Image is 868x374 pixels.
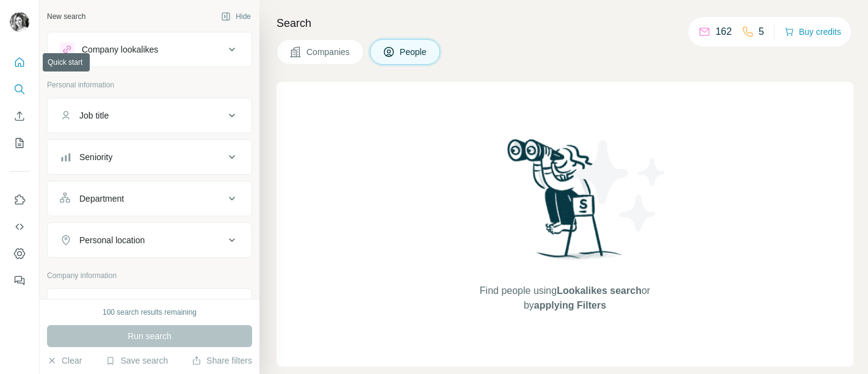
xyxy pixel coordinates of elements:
[79,234,145,246] div: Personal location
[10,105,29,127] button: Enrich CSV
[48,291,251,321] button: Company
[565,131,675,241] img: Surfe Illustration - Stars
[784,23,841,40] button: Buy credits
[10,216,29,238] button: Use Surfe API
[10,132,29,154] button: My lists
[79,193,124,205] div: Department
[10,189,29,211] button: Use Surfe on LinkedIn
[277,15,853,32] h4: Search
[10,78,29,100] button: Search
[48,142,251,172] button: Seniority
[715,24,732,39] p: 162
[759,24,764,39] p: 5
[502,136,629,272] img: Surfe Illustration - Woman searching with binoculars
[534,300,606,310] span: applying Filters
[79,151,112,163] div: Seniority
[48,184,251,213] button: Department
[557,285,642,296] span: Lookalikes search
[48,101,251,130] button: Job title
[192,354,252,367] button: Share filters
[10,12,29,32] img: Avatar
[306,46,351,58] span: Companies
[82,43,158,56] div: Company lookalikes
[103,307,197,318] div: 100 search results remaining
[47,79,252,90] p: Personal information
[10,243,29,265] button: Dashboard
[47,11,85,22] div: New search
[47,354,82,367] button: Clear
[48,226,251,255] button: Personal location
[48,35,251,64] button: Company lookalikes
[79,109,109,122] div: Job title
[467,284,662,313] span: Find people using or by
[10,269,29,291] button: Feedback
[10,51,29,73] button: Quick start
[212,7,259,26] button: Hide
[106,354,168,367] button: Save search
[47,270,252,281] p: Company information
[400,46,428,58] span: People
